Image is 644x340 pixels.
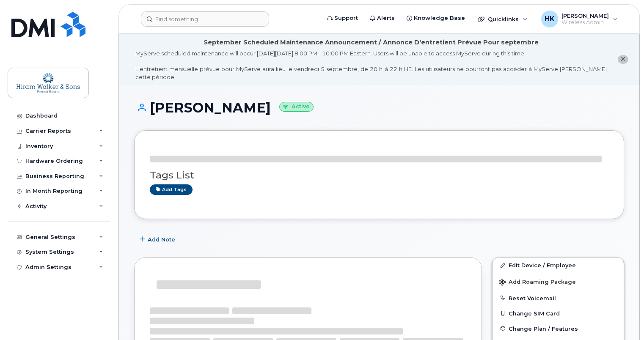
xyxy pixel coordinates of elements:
small: Active [279,102,314,112]
button: Change SIM Card [493,306,624,321]
button: Add Roaming Package [493,273,624,290]
div: September Scheduled Maintenance Announcement / Annonce D'entretient Prévue Pour septembre [204,38,539,47]
div: MyServe scheduled maintenance will occur [DATE][DATE] 8:00 PM - 10:00 PM Eastern. Users will be u... [135,49,607,81]
span: Change Plan / Features [509,325,578,332]
span: Add Roaming Package [499,279,576,287]
span: Add Note [148,236,175,244]
h1: [PERSON_NAME] [134,100,624,115]
a: Edit Device / Employee [493,258,624,273]
a: Add tags [150,184,193,195]
button: Change Plan / Features [493,321,624,336]
button: close notification [618,55,628,64]
button: Reset Voicemail [493,291,624,306]
h3: Tags List [150,170,608,181]
button: Add Note [134,232,182,247]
